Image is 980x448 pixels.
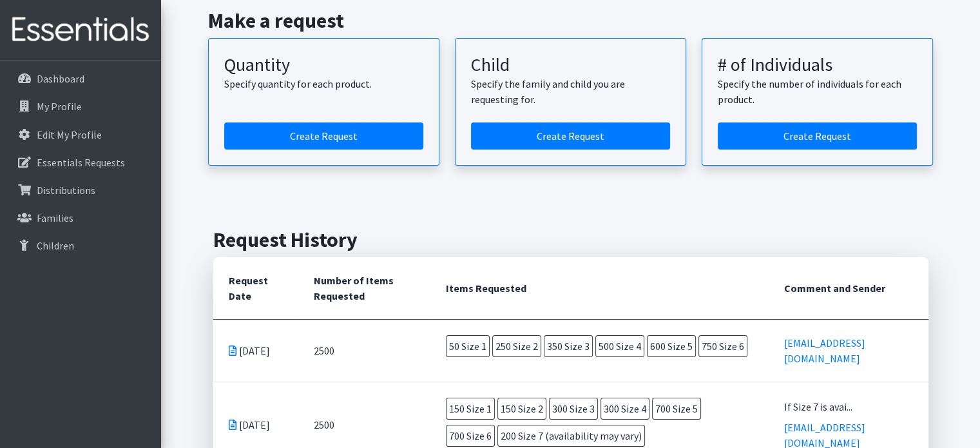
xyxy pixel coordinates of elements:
[213,319,298,382] td: [DATE]
[5,233,156,258] a: Children
[497,425,645,447] span: 200 Size 7 (availability may vary)
[37,72,84,85] p: Dashboard
[5,150,156,175] a: Essentials Requests
[471,54,670,76] h3: Child
[37,239,74,252] p: Children
[37,128,102,141] p: Edit My Profile
[647,335,696,357] span: 600 Size 5
[544,335,593,357] span: 350 Size 3
[5,122,156,148] a: Edit My Profile
[5,66,156,92] a: Dashboard
[471,122,670,150] a: Create a request for a child or family
[471,76,670,107] p: Specify the family and child you are requesting for.
[37,184,95,197] p: Distributions
[5,177,156,203] a: Distributions
[213,228,928,252] h2: Request History
[224,122,423,150] a: Create a request by quantity
[446,425,495,447] span: 700 Size 6
[213,257,298,320] th: Request Date
[224,54,423,76] h3: Quantity
[298,319,430,382] td: 2500
[37,100,82,113] p: My Profile
[5,205,156,231] a: Families
[600,398,649,420] span: 300 Size 4
[595,335,644,357] span: 500 Size 4
[784,336,865,365] a: [EMAIL_ADDRESS][DOMAIN_NAME]
[497,398,546,420] span: 150 Size 2
[224,76,423,92] p: Specify quantity for each product.
[430,257,769,320] th: Items Requested
[37,211,73,224] p: Families
[698,335,747,357] span: 750 Size 6
[208,8,933,33] h2: Make a request
[446,335,490,357] span: 50 Size 1
[446,398,495,420] span: 150 Size 1
[769,257,928,320] th: Comment and Sender
[492,335,541,357] span: 250 Size 2
[298,257,430,320] th: Number of Items Requested
[718,54,917,76] h3: # of Individuals
[549,398,598,420] span: 300 Size 3
[718,76,917,107] p: Specify the number of individuals for each product.
[652,398,701,420] span: 700 Size 5
[37,156,125,169] p: Essentials Requests
[718,122,917,150] a: Create a request by number of individuals
[5,8,156,52] img: HumanEssentials
[784,399,913,414] div: If Size 7 is avai...
[5,93,156,119] a: My Profile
